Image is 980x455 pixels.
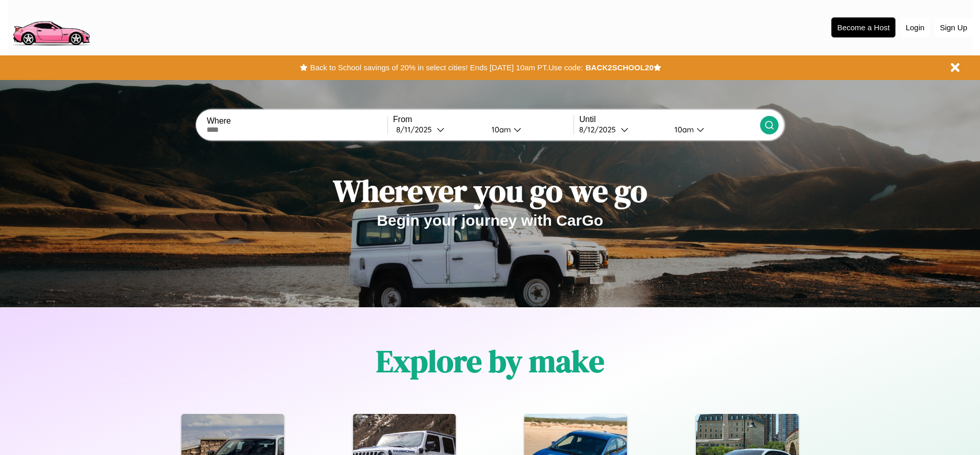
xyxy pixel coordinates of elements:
h1: Explore by make [376,340,604,382]
div: 8 / 11 / 2025 [396,125,437,134]
b: BACK2SCHOOL20 [585,63,654,72]
button: Back to School savings of 20% in select cities! Ends [DATE] 10am PT.Use code: [308,61,585,75]
button: 10am [666,124,760,135]
label: From [393,115,574,124]
label: Until [579,115,760,124]
button: Sign Up [935,18,972,37]
button: Login [901,18,930,37]
img: logo [8,5,94,48]
div: 10am [669,125,697,134]
div: 8 / 12 / 2025 [579,125,621,134]
label: Where [207,116,387,126]
button: 8/11/2025 [393,124,483,135]
div: 10am [486,125,514,134]
button: Become a Host [831,17,895,37]
button: 10am [483,124,574,135]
